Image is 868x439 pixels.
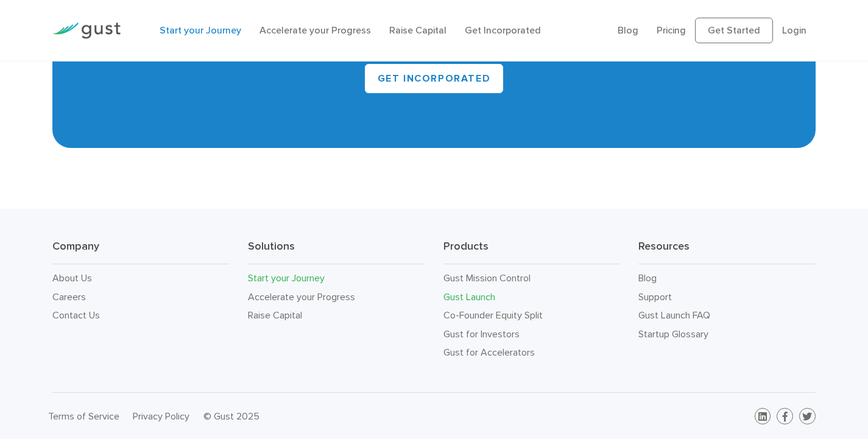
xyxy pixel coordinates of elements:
a: Blog [618,24,638,36]
a: Start your Journey [248,272,325,284]
a: Gust Launch FAQ [638,309,710,321]
a: Gust for Investors [443,328,520,340]
h3: Products [443,239,621,265]
a: Startup Glossary [638,328,708,340]
a: Gust for Accelerators [443,346,535,358]
a: Blog [638,272,657,284]
a: Gust Mission Control [443,272,531,284]
a: Pricing [657,24,686,36]
h3: Solutions [248,239,425,265]
a: GET INCORPORATED [365,64,504,93]
a: Login [782,24,806,36]
a: Contact Us [52,309,100,321]
a: Terms of Service [48,410,119,422]
a: Raise Capital [248,309,302,321]
a: Accelerate your Progress [248,291,355,303]
a: About Us [52,272,92,284]
a: Raise Capital [389,24,446,36]
a: Support [638,291,672,303]
h3: Company [52,239,230,265]
a: Start your Journey [160,24,241,36]
a: Gust Launch [443,291,495,303]
h3: Resources [638,239,816,265]
a: Accelerate your Progress [259,24,371,36]
img: Gust Logo [52,23,121,39]
a: Get Started [695,18,773,43]
a: Privacy Policy [133,410,189,422]
a: Get Incorporated [465,24,541,36]
a: Co-Founder Equity Split [443,309,543,321]
a: Careers [52,291,86,303]
div: © Gust 2025 [203,408,425,425]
